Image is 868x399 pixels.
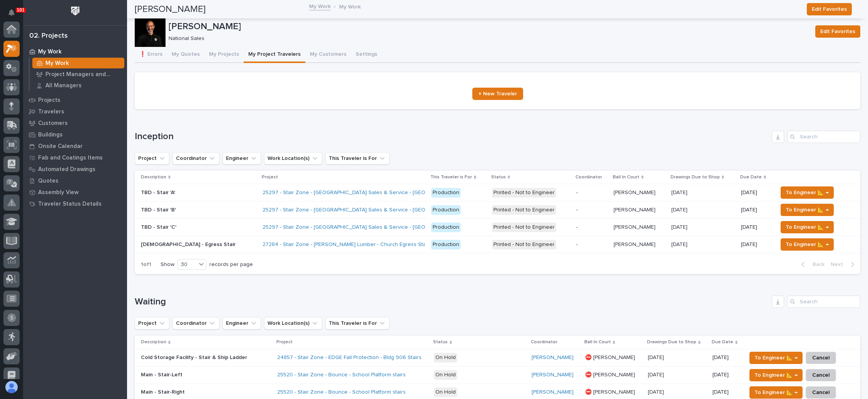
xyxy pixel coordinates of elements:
a: Onsite Calendar [23,140,127,152]
p: TBD - Stair 'C' [141,223,178,231]
p: Description [141,338,166,346]
span: To Engineer 📐 → [754,353,798,362]
button: To Engineer 📐 → [749,352,803,364]
span: To Engineer 📐 → [786,223,829,232]
p: Ball In Court [613,173,639,181]
a: Traveler Status Details [23,198,127,209]
span: + New Traveler [478,91,517,96]
tr: Cold Storage Facility - Stair & Ship LadderCold Storage Facility - Stair & Ship Ladder 24857 - St... [135,349,860,366]
button: Engineer [222,152,261,165]
a: + New Traveler [472,88,523,100]
p: Due Date [740,173,762,181]
span: Cancel [812,371,830,380]
button: Engineer [222,317,261,329]
a: [PERSON_NAME] [532,354,574,361]
p: Due Date [712,338,733,346]
button: Project [135,317,169,329]
a: Project Managers and Engineers [30,69,127,80]
p: Traveler Status Details [38,201,102,208]
div: Printed - Not to Engineer [492,205,556,215]
button: Cancel [806,352,836,364]
a: [PERSON_NAME] [532,389,574,396]
p: National Sales [169,35,806,42]
button: ❗ Errors [135,47,167,63]
p: [PERSON_NAME] [169,21,809,32]
a: My Work [30,58,127,68]
p: ⛔ [PERSON_NAME] [585,387,637,396]
span: Next [831,261,848,268]
p: [DATE] [671,223,689,231]
p: My Work [45,60,69,67]
p: [DATE] [648,387,666,396]
span: To Engineer 📐 → [786,188,829,197]
button: Next [828,261,860,268]
button: To Engineer 📐 → [781,238,834,251]
p: Quotes [38,178,59,185]
p: Status [433,338,448,346]
p: [DATE] [648,353,666,361]
p: records per page [209,261,253,268]
button: Cancel [806,369,836,381]
p: [DATE] [712,389,740,396]
p: Projects [38,97,60,104]
h1: Waiting [135,296,769,308]
div: Search [787,296,860,308]
p: - [576,207,607,213]
p: Assembly View [38,189,79,196]
div: On Hold [434,353,457,362]
p: Fab and Coatings Items [38,155,103,161]
tr: TBD - Stair 'A'TBD - Stair 'A' 25297 - Stair Zone - [GEOGRAPHIC_DATA] Sales & Service - [GEOGRAPH... [135,184,860,201]
div: Notifications101 [10,9,20,22]
p: Travelers [38,108,64,115]
p: [DATE] [712,354,740,361]
span: To Engineer 📐 → [786,240,829,249]
p: Customers [38,120,68,127]
p: My Work [38,48,62,55]
button: My Quotes [167,47,204,63]
a: My Work [309,2,331,10]
button: To Engineer 📐 → [749,386,803,399]
p: Ball In Court [584,338,611,346]
a: My Work [23,46,127,57]
a: Automated Drawings [23,163,127,175]
span: Edit Favorites [820,27,855,36]
span: To Engineer 📐 → [754,388,798,397]
button: Work Location(s) [264,317,322,329]
p: Project [276,338,293,346]
a: All Managers [30,80,127,91]
span: Cancel [812,388,830,397]
button: My Projects [204,47,244,63]
button: Coordinator [172,317,219,329]
p: ⛔ [PERSON_NAME] [585,370,637,378]
span: Cancel [812,353,830,362]
p: 101 [17,7,25,13]
a: 25297 - Stair Zone - [GEOGRAPHIC_DATA] Sales & Service - [GEOGRAPHIC_DATA] PSB [263,190,477,196]
p: Description [141,173,166,181]
div: Production [431,205,461,215]
div: 30 [178,261,196,269]
button: Cancel [806,386,836,399]
div: 02. Projects [29,32,68,40]
a: Fab and Coatings Items [23,152,127,163]
a: 24857 - Stair Zone - EDGE Fall Protection - Bldg 906 Stairs [277,354,421,361]
p: TBD - Stair 'A' [141,188,177,196]
button: Settings [351,47,382,63]
button: Coordinator [172,152,219,165]
p: Drawings Due to Shop [671,173,720,181]
a: 25297 - Stair Zone - [GEOGRAPHIC_DATA] Sales & Service - [GEOGRAPHIC_DATA] PSB [263,224,477,231]
div: Production [431,240,461,249]
button: To Engineer 📐 → [749,369,803,381]
span: Back [808,261,825,268]
p: Coordinator [575,173,602,181]
button: To Engineer 📐 → [781,221,834,233]
p: 1 of 1 [135,255,157,274]
button: Project [135,152,169,165]
input: Search [787,131,860,143]
p: All Managers [45,82,82,89]
p: Onsite Calendar [38,143,83,150]
button: To Engineer 📐 → [781,186,834,199]
p: Buildings [38,131,63,138]
p: Show [161,261,174,268]
p: Main - Stair-Left [141,370,184,378]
